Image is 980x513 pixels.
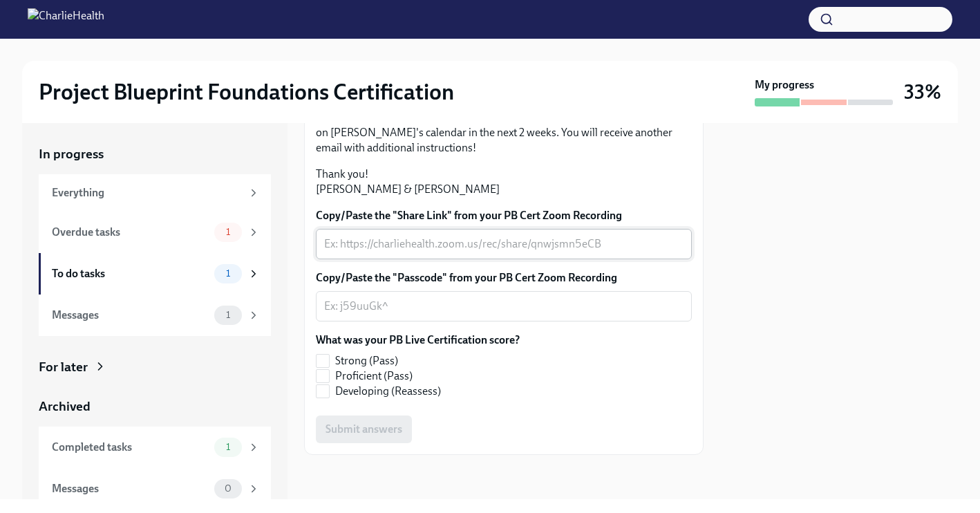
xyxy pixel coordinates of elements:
[52,185,242,200] div: Everything
[39,212,271,253] a: Overdue tasks1
[39,358,88,376] div: For later
[52,308,209,323] div: Messages
[755,77,814,93] strong: My progress
[39,468,271,510] a: Messages0
[316,333,520,348] label: What was your PB Live Certification score?
[216,483,240,494] span: 0
[39,398,271,416] a: Archived
[28,8,104,30] img: CharlieHealth
[39,427,271,468] a: Completed tasks1
[39,358,271,376] a: For later
[39,295,271,336] a: Messages1
[218,268,238,279] span: 1
[335,384,441,399] span: Developing (Reassess)
[39,253,271,295] a: To do tasks1
[335,353,398,369] span: Strong (Pass)
[316,208,692,223] label: Copy/Paste the "Share Link" from your PB Cert Zoom Recording
[218,227,238,237] span: 1
[39,78,454,106] h2: Project Blueprint Foundations Certification
[52,440,209,455] div: Completed tasks
[52,481,209,496] div: Messages
[316,270,692,286] label: Copy/Paste the "Passcode" from your PB Cert Zoom Recording
[52,266,209,281] div: To do tasks
[218,310,238,320] span: 1
[39,174,271,212] a: Everything
[316,167,692,197] p: Thank you! [PERSON_NAME] & [PERSON_NAME]
[52,225,209,240] div: Overdue tasks
[218,442,238,452] span: 1
[335,369,413,384] span: Proficient (Pass)
[904,80,941,104] h3: 33%
[39,145,271,163] a: In progress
